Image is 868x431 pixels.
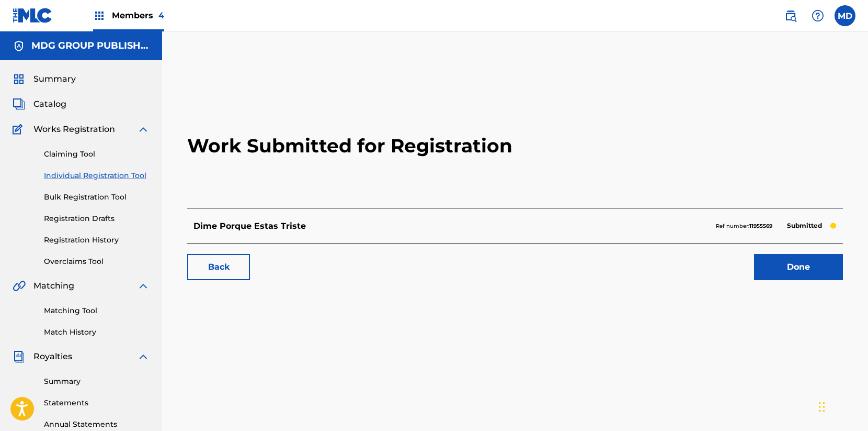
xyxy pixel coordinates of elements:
[137,350,150,363] img: expand
[44,419,150,430] a: Annual Statements
[137,123,150,136] img: expand
[31,40,150,52] h5: MDG GROUP PUBLISHING
[158,10,164,20] span: 4
[782,218,827,233] p: Submitted
[93,9,106,22] img: Top Rightsholders
[749,223,772,229] strong: 11955569
[44,305,150,316] a: Matching Tool
[13,73,25,85] img: Summary
[13,123,26,136] img: Works Registration
[33,98,66,110] span: Catalog
[112,9,164,21] span: Members
[137,280,150,292] img: expand
[13,40,25,52] img: Accounts
[816,381,868,431] iframe: Chat Widget
[44,376,150,387] a: Summary
[44,235,150,246] a: Registration History
[193,220,306,233] p: Dime Porque Estas Triste
[44,170,150,181] a: Individual Registration Tool
[13,8,53,23] img: MLC Logo
[812,9,824,22] img: help
[33,73,76,85] span: Summary
[716,222,772,231] p: Ref number:
[187,84,843,208] h2: Work Submitted for Registration
[754,254,843,280] a: Done
[13,73,76,85] a: SummarySummary
[13,350,25,363] img: Royalties
[807,5,828,26] div: Help
[33,350,72,363] span: Royalties
[839,277,868,361] iframe: Resource Center
[835,5,855,26] div: User Menu
[44,192,150,203] a: Bulk Registration Tool
[44,397,150,408] a: Statements
[13,98,25,110] img: Catalog
[44,213,150,224] a: Registration Drafts
[44,149,150,160] a: Claiming Tool
[13,98,66,110] a: CatalogCatalog
[13,280,26,292] img: Matching
[819,391,825,423] div: Drag
[33,280,74,292] span: Matching
[33,123,115,136] span: Works Registration
[784,9,797,22] img: search
[780,5,801,26] a: Public Search
[44,327,150,338] a: Match History
[44,256,150,267] a: Overclaims Tool
[187,254,250,280] a: Back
